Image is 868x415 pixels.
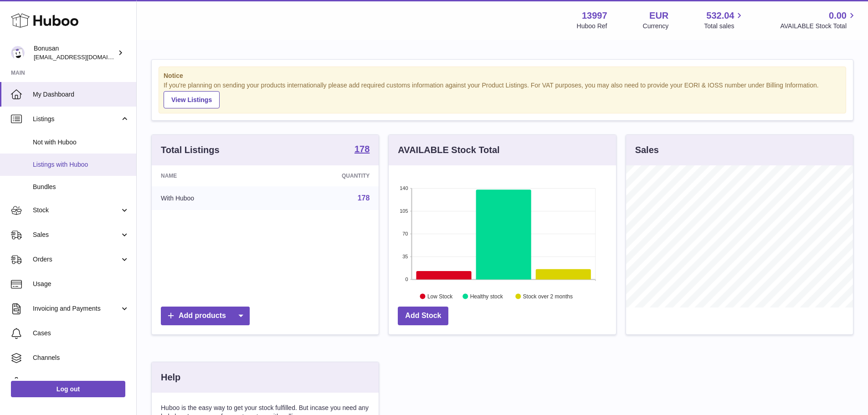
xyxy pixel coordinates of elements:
span: Total sales [704,22,745,31]
a: Add products [161,307,250,325]
text: 35 [403,254,408,259]
td: With Huboo [152,186,272,210]
span: Not with Huboo [33,138,129,147]
a: 532.04 Total sales [704,10,745,31]
span: Settings [33,378,129,387]
h3: Sales [635,144,659,156]
a: 178 [358,194,370,202]
div: Currency [643,22,669,31]
span: 532.04 [706,10,734,22]
span: Listings [33,115,120,123]
span: Orders [33,255,120,264]
h3: AVAILABLE Stock Total [398,144,499,156]
strong: EUR [649,10,668,22]
span: Sales [33,231,120,239]
span: Listings with Huboo [33,160,129,169]
text: 0 [406,277,408,282]
text: 105 [400,208,408,214]
text: Stock over 2 months [523,293,573,299]
span: Bundles [33,183,129,191]
img: internalAdmin-13997@internal.huboo.com [11,46,25,60]
span: Stock [33,206,120,215]
span: AVAILABLE Stock Total [780,22,857,31]
span: [EMAIL_ADDRESS][DOMAIN_NAME] [34,53,134,61]
strong: Notice [164,72,841,80]
text: 140 [400,185,408,191]
span: Usage [33,280,129,288]
span: Invoicing and Payments [33,304,120,313]
strong: 178 [354,144,370,154]
a: 0.00 AVAILABLE Stock Total [780,10,857,31]
a: View Listings [164,91,220,108]
a: 178 [354,144,370,155]
a: Log out [11,381,125,397]
h3: Total Listings [161,144,220,156]
th: Quantity [272,165,379,186]
span: Cases [33,329,129,338]
strong: 13997 [582,10,607,22]
div: Huboo Ref [577,22,607,31]
span: My Dashboard [33,90,129,99]
span: Channels [33,354,129,362]
div: If you're planning on sending your products internationally please add required customs informati... [164,81,841,108]
th: Name [152,165,272,186]
text: 70 [403,231,408,236]
a: Add Stock [398,307,448,325]
span: 0.00 [829,10,847,22]
h3: Help [161,371,180,384]
text: Healthy stock [470,293,503,299]
div: Bonusan [34,44,116,61]
text: Low Stock [427,293,453,299]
